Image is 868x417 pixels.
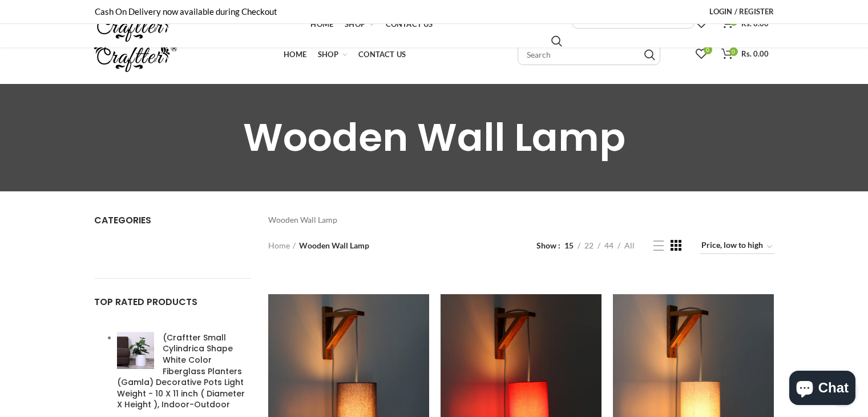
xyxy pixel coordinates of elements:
a: All [620,240,639,251]
span: 44 [604,240,613,250]
span: Categories [94,214,151,227]
a: Contact Us [353,43,411,66]
span: Shop [318,50,338,59]
span: Wooden Wall Lamp [299,240,369,250]
span: TOP RATED PRODUCTS [94,295,197,308]
span: 22 [584,240,594,250]
span: (Craftter Small Cylindrica Shape White Color Fiberglass Planters (Gamla) Decorative Pots Light We... [117,332,245,411]
a: 22 [580,240,597,251]
span: Rs. 0.00 [741,49,769,58]
span: Login / Register [709,7,774,16]
a: 0 [690,43,713,66]
a: Shop [339,13,380,35]
img: craftter.com [94,36,177,72]
a: Home [278,43,312,66]
a: Home [268,240,296,251]
a: (Craftter Small Cylindrica Shape White Color Fiberglass Planters (Gamla) Decorative Pots Light We... [117,332,252,410]
span: Contact Us [358,50,406,59]
span: 15 [564,240,574,250]
span: 0 [729,47,738,56]
span: Show [536,240,560,251]
span: Home [284,50,306,59]
span: Wooden Wall Lamp [243,110,625,165]
a: 15 [560,240,578,251]
a: 0 Rs. 0.00 [716,43,774,66]
a: 44 [600,240,617,251]
span: Home [310,19,333,29]
input: Search [518,44,660,65]
span: Shop [345,19,365,29]
span: Contact Us [386,19,433,29]
inbox-online-store-chat: Shopify online store chat [786,371,859,408]
span: All [624,240,635,250]
input: Search [551,35,562,47]
div: Wooden Wall Lamp [268,214,774,226]
a: Shop [312,43,353,66]
input: Search [644,49,655,61]
span: 0 [704,46,712,54]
